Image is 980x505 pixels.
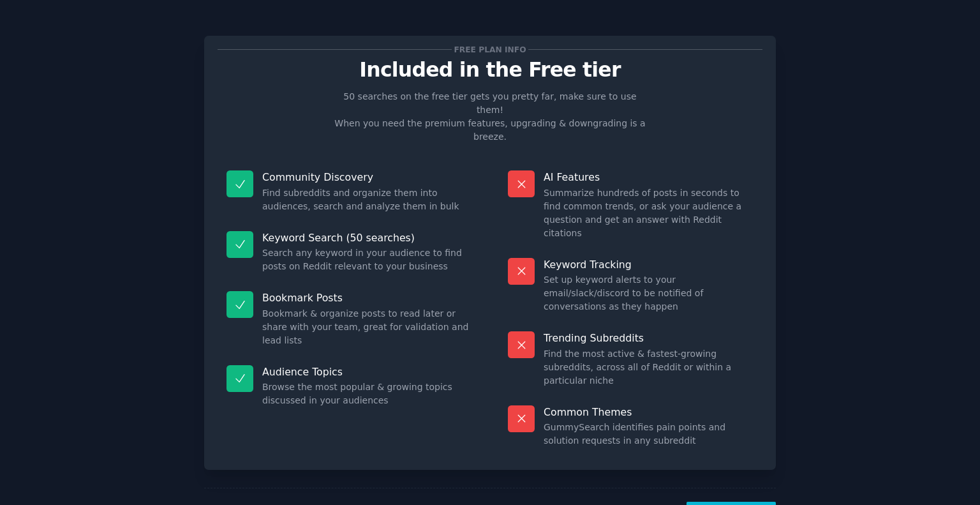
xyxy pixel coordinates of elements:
dd: Browse the most popular & growing topics discussed in your audiences [262,381,472,407]
dd: Summarize hundreds of posts in seconds to find common trends, or ask your audience a question and... [544,186,754,240]
p: Bookmark Posts [262,291,472,305]
p: Community Discovery [262,170,472,184]
p: AI Features [544,170,754,184]
p: Trending Subreddits [544,331,754,345]
dd: Bookmark & organize posts to read later or share with your team, great for validation and lead lists [262,307,472,347]
p: Common Themes [544,405,754,419]
p: 50 searches on the free tier gets you pretty far, make sure to use them! When you need the premiu... [329,90,651,144]
dd: GummySearch identifies pain points and solution requests in any subreddit [544,421,754,448]
p: Included in the Free tier [218,59,762,81]
dd: Search any keyword in your audience to find posts on Reddit relevant to your business [262,246,472,273]
p: Keyword Tracking [544,258,754,271]
span: Free plan info [452,43,528,56]
dd: Find subreddits and organize them into audiences, search and analyze them in bulk [262,186,472,213]
p: Keyword Search (50 searches) [262,231,472,245]
dd: Set up keyword alerts to your email/slack/discord to be notified of conversations as they happen [544,273,754,313]
dd: Find the most active & fastest-growing subreddits, across all of Reddit or within a particular niche [544,347,754,388]
p: Audience Topics [262,365,472,379]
